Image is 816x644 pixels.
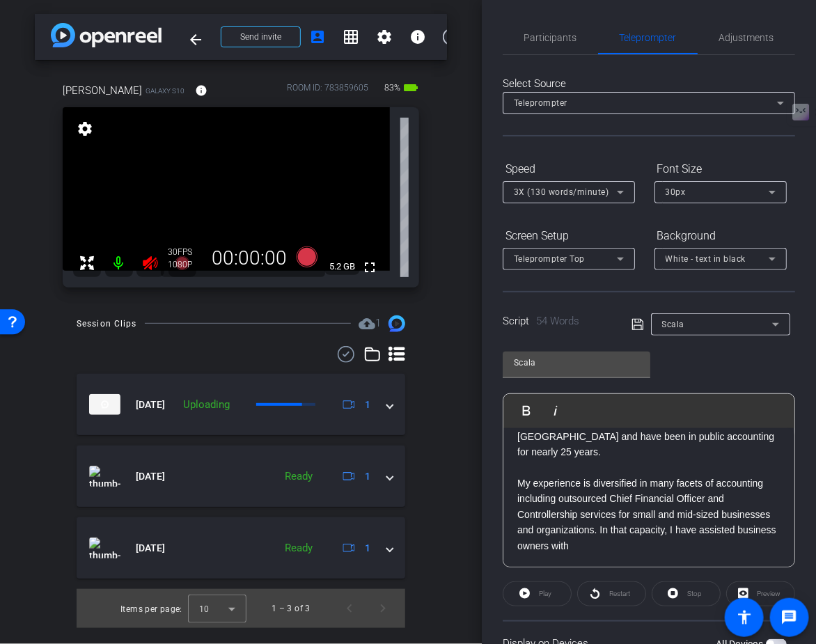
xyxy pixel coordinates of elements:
div: Speed [503,157,635,181]
span: [DATE] [136,398,165,412]
img: thumb-nail [89,394,120,415]
span: Teleprompter Top [514,254,585,264]
span: 1 [375,317,381,329]
button: Previous page [333,592,366,625]
div: Items per page: [120,602,182,616]
span: Scala [662,320,685,329]
button: Next page [366,592,400,625]
span: FPS [178,247,192,257]
div: Ready [278,540,320,556]
mat-icon: settings [75,120,95,137]
div: 00:00:00 [203,246,296,270]
div: Screen Setup [503,224,635,248]
span: [DATE] [136,541,165,556]
span: White - text in black [666,254,746,264]
span: [DATE] [136,469,165,484]
img: thumb-nail [89,537,120,558]
mat-icon: account_box [309,29,326,45]
div: 1 – 3 of 3 [272,602,311,615]
span: 3X (130 words/minute) [514,187,609,197]
mat-icon: cloud_upload [359,315,375,332]
mat-icon: settings [376,29,393,45]
div: Script [503,313,612,329]
span: Galaxy S10 [146,86,185,96]
mat-expansion-panel-header: thumb-nail[DATE]Ready1 [77,517,405,579]
span: 83% [382,77,402,99]
span: Teleprompter [514,98,567,108]
span: Participants [524,33,577,42]
div: Uploading [176,397,237,413]
span: Teleprompter [620,33,677,42]
mat-icon: message [781,609,798,626]
mat-icon: battery_std [402,79,419,96]
span: 1 [365,541,370,556]
div: 1080P [168,259,203,270]
span: 5.2 GB [324,258,360,275]
input: Title [514,354,639,371]
mat-icon: arrow_back [187,31,204,48]
span: 30px [666,187,686,197]
mat-icon: fullscreen [361,259,378,276]
div: 30 [168,246,203,258]
img: thumb-nail [89,466,120,487]
img: app-logo [51,23,162,47]
span: 1 [365,398,370,412]
div: Font Size [654,157,787,181]
div: Background [654,224,787,248]
span: Destinations for your clips [359,315,381,332]
span: 1 [365,469,370,484]
button: Send invite [221,26,301,47]
mat-icon: grid_on [343,29,359,45]
div: Ready [278,469,320,485]
button: Bold (⌘B) [513,397,540,425]
mat-expansion-panel-header: thumb-nail[DATE]Uploading1 [77,374,405,435]
span: 54 Words [536,315,579,327]
mat-icon: accessibility [736,609,753,626]
p: I am a Certified Public Accountant licensed in [US_STATE][GEOGRAPHIC_DATA] and have been in publi... [517,414,780,460]
mat-icon: info [195,84,207,97]
mat-icon: info [409,29,426,45]
span: Adjustments [719,33,774,42]
span: [PERSON_NAME] [63,83,142,98]
img: Session clips [389,315,405,332]
span: Send invite [240,31,281,42]
p: My experience is diversified in many facets of accounting including outsourced Chief Financial Of... [517,476,780,553]
div: Select Source [503,76,795,92]
div: ROOM ID: 783859605 [287,81,368,102]
div: Session Clips [77,317,137,331]
mat-expansion-panel-header: thumb-nail[DATE]Ready1 [77,446,405,507]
